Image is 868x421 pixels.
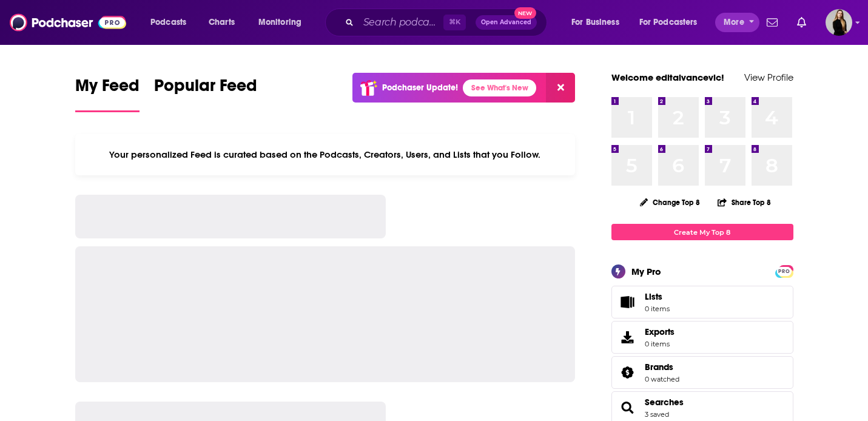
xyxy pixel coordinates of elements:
[611,224,793,240] a: Create My Top 8
[616,329,640,346] span: Exports
[645,397,684,408] a: Searches
[631,266,661,277] div: My Pro
[717,190,772,214] button: Share Top 8
[777,266,792,275] a: PRO
[10,11,126,34] img: Podchaser - Follow, Share and Rate Podcasts
[645,291,670,302] span: Lists
[154,75,257,103] span: Popular Feed
[645,340,675,348] span: 0 items
[645,326,675,337] span: Exports
[645,410,669,419] a: 3 saved
[382,83,458,93] p: Podchaser Update!
[639,14,698,31] span: For Podcasters
[724,14,744,31] span: More
[142,13,202,32] button: open menu
[514,7,536,19] span: New
[75,134,576,175] div: Your personalized Feed is curated based on the Podcasts, Creators, Users, and Lists that you Follow.
[645,305,670,313] span: 0 items
[463,79,536,96] a: See What's New
[645,291,662,302] span: Lists
[611,286,793,318] a: Lists
[611,72,724,83] a: Welcome editaivancevic!
[715,13,759,32] button: open menu
[792,12,811,33] a: Show notifications dropdown
[762,12,782,33] a: Show notifications dropdown
[616,364,640,381] a: Brands
[201,13,242,32] a: Charts
[476,15,537,30] button: Open AdvancedNew
[777,267,792,276] span: PRO
[75,75,140,112] a: My Feed
[250,13,317,32] button: open menu
[258,14,301,31] span: Monitoring
[645,375,679,383] a: 0 watched
[826,9,852,36] span: Logged in as editaivancevic
[481,19,531,25] span: Open Advanced
[150,14,186,31] span: Podcasts
[611,321,793,354] a: Exports
[826,9,852,36] button: Show profile menu
[75,75,140,103] span: My Feed
[645,362,679,372] a: Brands
[645,362,673,372] span: Brands
[337,8,559,36] div: Search podcasts, credits, & more...
[744,72,793,83] a: View Profile
[616,294,640,311] span: Lists
[633,195,708,210] button: Change Top 8
[616,399,640,416] a: Searches
[358,13,443,32] input: Search podcasts, credits, & more...
[611,356,793,389] span: Brands
[209,14,235,31] span: Charts
[826,9,852,36] img: User Profile
[631,13,715,32] button: open menu
[154,75,257,112] a: Popular Feed
[443,15,466,30] span: ⌘ K
[563,13,634,32] button: open menu
[571,14,619,31] span: For Business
